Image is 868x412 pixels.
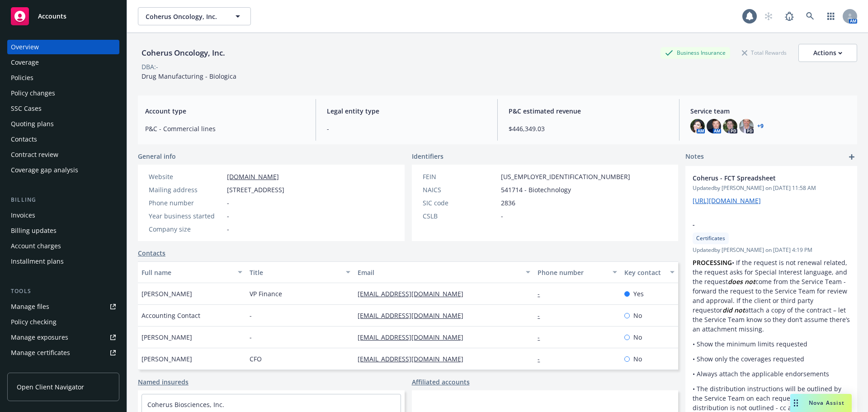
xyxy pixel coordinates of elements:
[685,166,857,213] div: Coherus - FCT SpreadsheetUpdatedby [PERSON_NAME] on [DATE] 11:58 AM[URL][DOMAIN_NAME]
[790,394,852,412] button: Nova Assist
[690,106,850,116] span: Service team
[11,147,58,162] div: Contract review
[7,71,119,85] a: Policies
[693,220,826,229] span: -
[693,369,850,379] p: • Always attach the applicable endorsements
[250,311,252,320] span: -
[246,261,354,283] button: Title
[11,40,39,54] div: Overview
[11,330,68,345] div: Manage exposures
[7,55,119,70] a: Coverage
[412,152,443,161] span: Identifiers
[633,354,642,364] span: No
[798,44,857,62] button: Actions
[7,86,119,100] a: Policy changes
[685,152,704,162] span: Notes
[757,123,764,129] a: +9
[358,268,520,277] div: Email
[534,261,620,283] button: Phone number
[822,7,840,25] a: Switch app
[250,289,282,298] span: VP Finance
[227,211,229,221] span: -
[11,132,37,147] div: Contacts
[149,224,223,234] div: Company size
[633,289,644,298] span: Yes
[147,400,224,409] a: Coherus Biosciences, Inc.
[149,198,223,208] div: Phone number
[801,7,819,25] a: Search
[693,258,850,334] p: • If the request is not renewal related, the request asks for Special Interest language, and the ...
[501,211,503,221] span: -
[138,248,165,258] a: Contacts
[690,119,705,133] img: photo
[693,354,850,364] p: • Show only the coverages requested
[227,224,229,234] span: -
[145,106,305,116] span: Account type
[7,163,119,177] a: Coverage gap analysis
[501,185,571,194] span: 541714 - Biotechnology
[149,185,223,194] div: Mailing address
[145,124,305,133] span: P&C - Commercial lines
[809,399,844,407] span: Nova Assist
[693,196,761,205] a: [URL][DOMAIN_NAME]
[138,261,246,283] button: Full name
[7,287,119,296] div: Tools
[501,172,630,181] span: [US_EMPLOYER_IDENTIFICATION_NUMBER]
[509,124,668,133] span: $446,349.03
[7,132,119,147] a: Contacts
[358,355,471,363] a: [EMAIL_ADDRESS][DOMAIN_NAME]
[7,315,119,329] a: Policy checking
[327,124,486,133] span: -
[739,119,754,133] img: photo
[11,117,54,131] div: Quoting plans
[146,12,224,21] span: Coherus Oncology, Inc.
[538,289,547,298] a: -
[693,246,850,254] span: Updated by [PERSON_NAME] on [DATE] 4:19 PM
[7,254,119,269] a: Installment plans
[149,211,223,221] div: Year business started
[11,101,42,116] div: SSC Cases
[501,198,515,208] span: 2836
[142,311,200,320] span: Accounting Contact
[693,339,850,349] p: • Show the minimum limits requested
[423,185,497,194] div: NAICS
[11,86,55,100] div: Policy changes
[138,152,176,161] span: General info
[737,47,791,58] div: Total Rewards
[142,332,192,342] span: [PERSON_NAME]
[227,198,229,208] span: -
[11,163,78,177] div: Coverage gap analysis
[693,258,732,267] strong: PROCESSING
[358,311,471,320] a: [EMAIL_ADDRESS][DOMAIN_NAME]
[11,315,57,329] div: Policy checking
[7,208,119,223] a: Invoices
[509,106,668,116] span: P&C estimated revenue
[728,277,755,286] em: does not
[846,152,857,162] a: add
[138,47,229,59] div: Coherus Oncology, Inc.
[358,333,471,341] a: [EMAIL_ADDRESS][DOMAIN_NAME]
[693,173,826,183] span: Coherus - FCT Spreadsheet
[723,119,737,133] img: photo
[538,311,547,320] a: -
[11,254,64,269] div: Installment plans
[423,198,497,208] div: SIC code
[722,306,745,314] em: did not
[7,346,119,360] a: Manage certificates
[11,71,33,85] div: Policies
[149,172,223,181] div: Website
[7,117,119,131] a: Quoting plans
[358,289,471,298] a: [EMAIL_ADDRESS][DOMAIN_NAME]
[693,184,850,192] span: Updated by [PERSON_NAME] on [DATE] 11:58 AM
[7,147,119,162] a: Contract review
[7,239,119,253] a: Account charges
[142,72,236,81] span: Drug Manufacturing - Biologica
[138,7,251,25] button: Coherus Oncology, Inc.
[11,223,57,238] div: Billing updates
[11,55,39,70] div: Coverage
[538,333,547,341] a: -
[621,261,678,283] button: Key contact
[7,330,119,345] a: Manage exposures
[142,289,192,298] span: [PERSON_NAME]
